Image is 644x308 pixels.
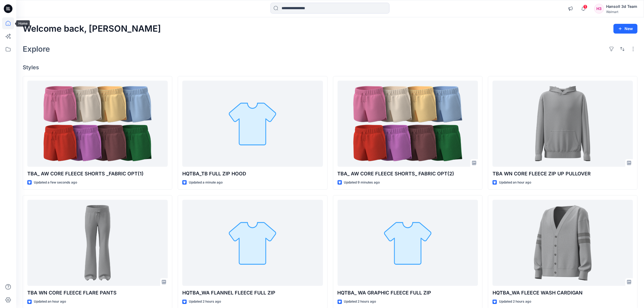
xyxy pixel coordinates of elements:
p: HQTBA_ WA GRAPHIC FLEECE FULL ZIP [338,289,478,297]
a: HQTBA_WA FLANNEL FLEECE FULL ZIP [182,200,323,286]
p: Updated 2 hours ago [189,299,221,304]
p: TBA WN CORE FLEECE ZIP UP PULLOVER [493,170,633,178]
a: HQTBA_ WA GRAPHIC FLEECE FULL ZIP [338,200,478,286]
h2: Welcome back, [PERSON_NAME] [23,24,161,34]
p: Updated an hour ago [499,180,531,185]
p: HQTBA_TB FULL ZIP HOOD [182,170,323,178]
p: Updated an hour ago [34,299,66,304]
div: Walmart [606,10,637,14]
p: Updated 2 hours ago [499,299,531,304]
p: TBA_ AW CORE FLEECE SHORTS_ FABRIC OPT(2) [338,170,478,178]
span: 1 [583,5,587,9]
a: TBA_ AW CORE FLEECE SHORTS _FABRIC OPT(1) [27,81,168,167]
div: Hansoll 3d Team [606,3,637,10]
a: TBA_ AW CORE FLEECE SHORTS_ FABRIC OPT(2) [338,81,478,167]
p: Updated 9 minutes ago [344,180,380,185]
button: New [613,24,638,34]
p: Updated a few seconds ago [34,180,77,185]
p: TBA WN CORE FLEECE FLARE PANTS [27,289,168,297]
a: TBA WN CORE FLEECE FLARE PANTS [27,200,168,286]
div: H3 [594,4,604,14]
h4: Styles [23,64,638,71]
p: HQTBA_WA FLEECE WASH CARDIGAN [493,289,633,297]
h2: Explore [23,45,50,53]
p: Updated 2 hours ago [344,299,376,304]
a: HQTBA_TB FULL ZIP HOOD [182,81,323,167]
p: TBA_ AW CORE FLEECE SHORTS _FABRIC OPT(1) [27,170,168,178]
a: HQTBA_WA FLEECE WASH CARDIGAN [493,200,633,286]
p: HQTBA_WA FLANNEL FLEECE FULL ZIP [182,289,323,297]
a: TBA WN CORE FLEECE ZIP UP PULLOVER [493,81,633,167]
p: Updated a minute ago [189,180,223,185]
